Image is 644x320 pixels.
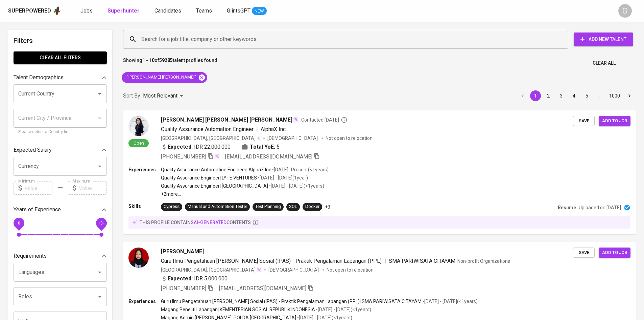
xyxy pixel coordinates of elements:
[98,221,105,226] span: 10+
[14,143,107,157] div: Expected Salary
[315,306,371,313] p: • [DATE] - [DATE] ( <1 years )
[576,117,591,125] span: Save
[161,174,257,181] p: Quality Assurance Engineer | LYTE VENTURES
[305,204,319,210] div: Docker
[624,90,635,101] button: Go to next page
[154,7,183,15] a: Candidates
[256,125,258,133] span: |
[18,221,20,226] span: 0
[161,135,261,142] div: [GEOGRAPHIC_DATA], [GEOGRAPHIC_DATA]
[128,203,161,210] p: Skills
[261,126,286,132] span: AlphaX Inc
[161,166,271,173] p: Quality Assurance Automation Engineer | AlphaX Inc
[14,203,107,216] div: Years of Experience
[457,258,510,264] span: Non-profit Organizations
[95,89,104,99] button: Open
[599,116,630,126] button: Add to job
[384,257,386,265] span: |
[161,116,292,124] span: [PERSON_NAME] [PERSON_NAME] [PERSON_NAME]
[128,248,149,268] img: 35398b13978dc18022b2ebfbfa50b034.jpeg
[161,258,382,264] span: Guru Ilmu Pengetahuan [PERSON_NAME] Sosial (IPAS) - Praktik Pengalaman Lapangan (PPL)
[389,258,455,264] span: SMA PARIWISATA CITAYAM
[326,135,373,142] p: Not open to relocation
[108,7,140,14] b: Superhunter
[161,143,231,151] div: IDR 22.000.000
[161,285,206,292] span: [PHONE_NUMBER]
[227,7,267,15] a: GlintsGPT NEW
[168,143,193,151] b: Expected:
[196,7,213,15] a: Teams
[161,153,206,160] span: [PHONE_NUMBER]
[219,285,306,292] span: [EMAIL_ADDRESS][DOMAIN_NAME]
[14,71,107,84] div: Talent Demographics
[599,248,630,258] button: Add to job
[154,7,181,14] span: Candidates
[8,6,62,16] a: Superpoweredapp logo
[140,219,251,226] p: this profile contains contents
[252,8,267,15] span: NEW
[188,204,247,210] div: Manual and Automation Tester
[122,74,200,81] span: "[PERSON_NAME] [PERSON_NAME]"
[143,92,177,100] p: Most Relevant
[618,4,632,18] div: G
[255,204,281,210] div: Test Planning
[128,298,161,305] p: Experiences
[122,72,207,83] div: "[PERSON_NAME] [PERSON_NAME]"
[214,153,220,159] img: magic_wand.svg
[168,275,193,283] b: Expected:
[19,54,101,62] span: Clear All filters
[581,90,592,101] button: Go to page 5
[18,129,102,135] p: Please select a Country first
[250,143,275,151] b: Total YoE:
[590,57,618,69] button: Clear All
[161,306,315,313] p: Magang Peneliti Lapangan | KEMENTERIAN SOSIAL REPUBLIK INDONESIA
[142,58,154,63] b: 1 - 10
[327,266,374,273] p: Not open to relocation
[123,110,636,234] a: Open[PERSON_NAME] [PERSON_NAME] [PERSON_NAME]Contacted [DATE]Quality Assurance Automation Enginee...
[95,162,104,171] button: Open
[161,298,422,305] p: Guru Ilmu Pengetahuan [PERSON_NAME] Sosial (IPAS) - Praktik Pengalaman Lapangan (PPL) | SMA PARIW...
[14,206,61,214] p: Years of Experience
[123,57,217,69] p: Showing of talent profiles found
[579,204,621,211] p: Uploaded on [DATE]
[164,204,180,210] div: Cypress
[161,183,268,189] p: Quality Assurance Engineer | [GEOGRAPHIC_DATA]
[14,73,64,82] p: Talent Demographics
[607,90,622,101] button: Go to page 1000
[574,33,633,46] button: Add New Talent
[161,275,228,283] div: IDR 5.000.000
[80,7,93,14] span: Jobs
[161,126,254,132] span: Quality Assurance Automation Engineer
[14,249,107,263] div: Requirements
[530,90,541,101] button: page 1
[576,249,591,257] span: Save
[194,220,226,225] span: AI-generated
[602,249,627,257] span: Add to job
[516,90,636,101] nav: pagination navigation
[108,7,141,15] a: Superhunter
[293,116,299,122] img: magic_wand.svg
[573,248,595,258] button: Save
[143,90,186,102] div: Most Relevant
[268,266,320,273] span: [DEMOGRAPHIC_DATA]
[579,35,628,44] span: Add New Talent
[161,248,204,256] span: [PERSON_NAME]
[556,90,567,101] button: Go to page 3
[128,166,161,173] p: Experiences
[271,166,329,173] p: • [DATE] - Present ( <1 years )
[227,7,251,14] span: GlintsGPT
[573,116,595,126] button: Save
[602,117,627,125] span: Add to job
[277,143,280,151] span: 5
[95,292,104,301] button: Open
[131,140,147,146] span: Open
[128,116,149,136] img: 41e58975283a6a24b136cbec05c21abf.jpg
[569,90,579,101] button: Go to page 4
[422,298,478,305] p: • [DATE] - [DATE] ( <1 years )
[24,181,52,195] input: Value
[123,92,140,100] p: Sort By
[14,252,47,260] p: Requirements
[159,58,173,63] b: 59285
[301,116,348,123] span: Contacted [DATE]
[14,35,107,46] h6: Filters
